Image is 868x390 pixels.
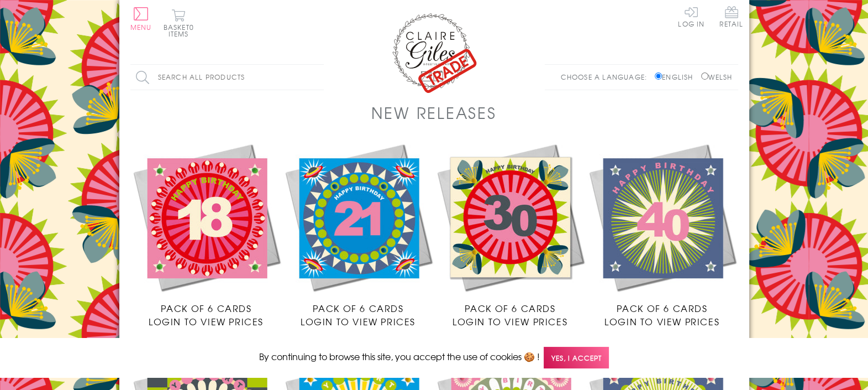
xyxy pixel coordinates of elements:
[586,141,738,293] img: Birthday Card, Age 40 - Starburst, Happy 40th Birthday, Embellished with pompoms
[130,141,282,293] img: Birthday Card, Age 18 - Pink Circle, Happy 18th Birthday, Embellished with pompoms
[130,65,324,90] input: Search all products
[701,72,733,82] label: Welsh
[434,141,586,328] a: Birthday Card, Age 30 - Flowers, Happy 30th Birthday, Embellished with pompoms Pack of 6 Cards Lo...
[560,72,653,82] p: Choose a language:
[164,9,194,37] button: Basket0 items
[465,301,556,315] span: Pack of 6 Cards
[655,72,662,80] input: English
[586,141,738,328] a: Birthday Card, Age 40 - Starburst, Happy 40th Birthday, Embellished with pompoms Pack of 6 Cards ...
[701,72,708,80] input: Welsh
[434,141,586,293] img: Birthday Card, Age 30 - Flowers, Happy 30th Birthday, Embellished with pompoms
[169,22,194,39] span: 0 items
[149,315,264,328] span: Login to view prices
[655,72,698,82] label: English
[161,301,252,315] span: Pack of 6 Cards
[313,65,324,90] input: Search
[130,141,282,328] a: Birthday Card, Age 18 - Pink Circle, Happy 18th Birthday, Embellished with pompoms Pack of 6 Card...
[130,22,152,32] span: Menu
[130,7,152,30] button: Menu
[719,6,743,29] a: Retail
[313,301,404,315] span: Pack of 6 Cards
[544,347,609,368] span: Yes, I accept
[390,11,478,93] img: Claire Giles Trade
[371,101,496,124] h1: New Releases
[678,6,704,27] a: Log In
[453,315,567,328] span: Login to view prices
[301,315,415,328] span: Login to view prices
[282,141,434,328] a: Birthday Card, Age 21 - Blue Circle, Happy 21st Birthday, Embellished with pompoms Pack of 6 Card...
[604,315,719,328] span: Login to view prices
[617,301,708,315] span: Pack of 6 Cards
[282,141,434,293] img: Birthday Card, Age 21 - Blue Circle, Happy 21st Birthday, Embellished with pompoms
[719,6,743,27] span: Retail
